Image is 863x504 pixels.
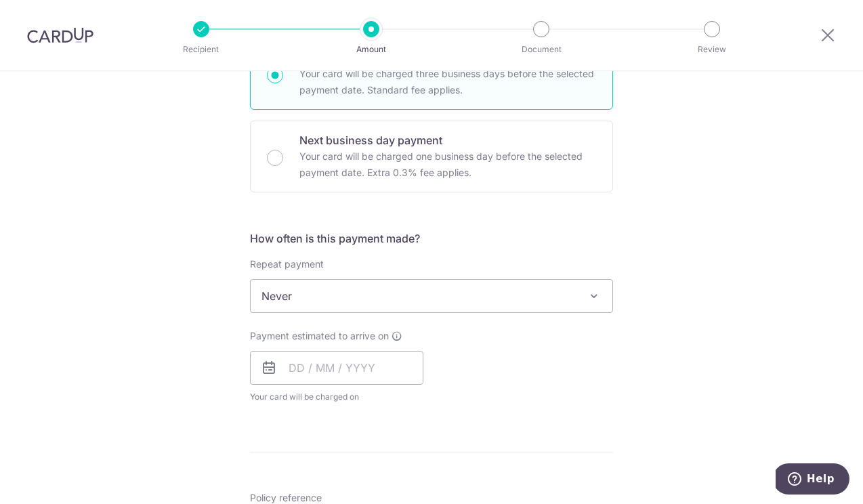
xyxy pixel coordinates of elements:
img: CardUp [27,27,93,43]
p: Amount [321,43,421,56]
p: Your card will be charged one business day before the selected payment date. Extra 0.3% fee applies. [299,148,596,181]
label: Repeat payment [250,257,324,271]
h5: How often is this payment made? [250,230,613,247]
iframe: Opens a widget where you can find more information [776,463,849,497]
input: DD / MM / YYYY [250,351,423,385]
p: Recipient [151,43,251,56]
span: Payment estimated to arrive on [250,329,389,343]
p: Your card will be charged three business days before the selected payment date. Standard fee appl... [299,66,596,98]
p: Next business day payment [299,132,596,148]
span: Never [250,279,613,313]
p: Document [491,43,591,56]
span: Never [251,280,612,312]
span: Your card will be charged on [250,390,423,404]
p: Review [662,43,762,56]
